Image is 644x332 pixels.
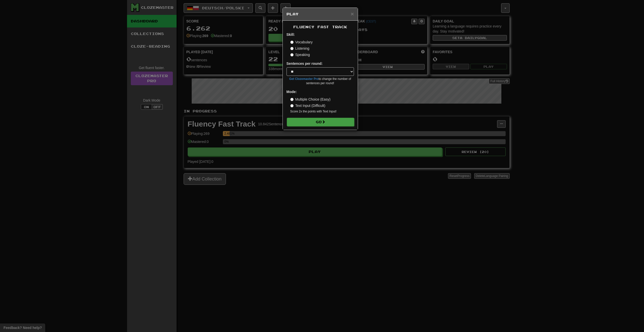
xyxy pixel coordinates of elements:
input: Text Input (Difficult) [290,104,294,107]
label: Speaking [290,52,310,57]
a: Get Clozemaster Pro [289,77,319,81]
small: Score 2x the points with Text Input ! [290,109,354,114]
input: Multiple Choice (Easy) [290,98,294,101]
label: Vocabulary [290,40,313,45]
input: Speaking [290,53,294,56]
h5: Play [287,12,354,17]
label: Sentences per round: [287,61,323,66]
button: Close [351,11,354,16]
small: to change the number of sentences per round! [287,77,354,85]
label: Listening [290,46,309,51]
label: Multiple Choice (Easy) [290,97,331,102]
label: Text Input (Difficult) [290,103,326,108]
span: Fluency Fast Track [293,25,347,29]
strong: Mode: [287,90,297,94]
button: Go [287,118,354,126]
input: Listening [290,47,294,50]
strong: Skill: [287,33,295,37]
input: Vocabulary [290,41,294,44]
span: × [351,11,354,17]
